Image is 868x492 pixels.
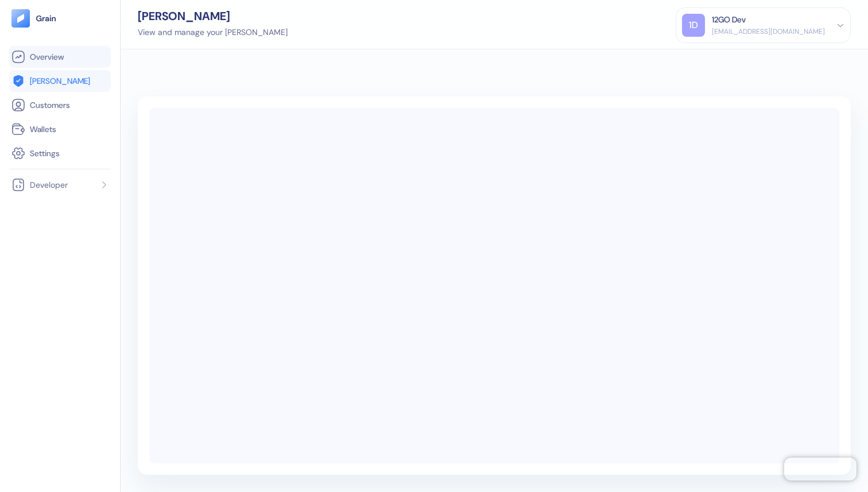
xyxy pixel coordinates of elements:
a: Overview [11,50,108,64]
iframe: Chatra live chat [784,458,857,481]
a: Wallets [11,122,108,136]
span: Settings [30,148,60,159]
div: 1D [682,14,705,37]
div: [PERSON_NAME] [138,10,288,22]
span: Wallets [30,123,56,135]
span: [PERSON_NAME] [30,75,90,87]
img: logo-tablet-V2.svg [11,9,30,28]
div: 12GO Dev [712,14,746,26]
div: [EMAIL_ADDRESS][DOMAIN_NAME] [712,26,825,37]
a: Settings [11,146,108,160]
span: Overview [30,51,64,63]
div: View and manage your [PERSON_NAME] [138,26,288,38]
span: Customers [30,99,70,111]
img: logo [36,14,57,22]
a: Customers [11,98,108,112]
a: [PERSON_NAME] [11,74,108,88]
span: Developer [30,179,68,191]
